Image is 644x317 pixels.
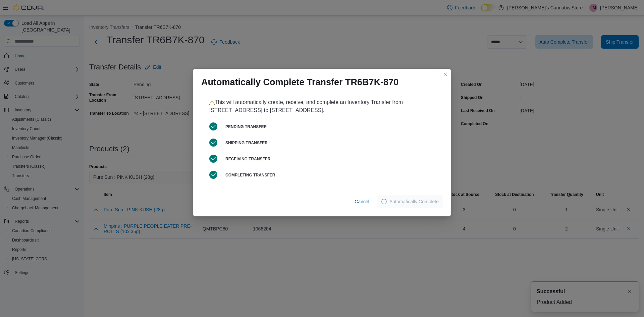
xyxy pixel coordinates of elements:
[352,195,372,208] button: Cancel
[225,156,435,162] h6: Receiving Transfer
[225,172,435,178] h6: Completing Transfer
[209,98,435,114] p: This will automatically create, receive, and complete an Inventory Transfer from [STREET_ADDRESS]...
[389,198,439,205] span: Automatically Complete
[201,77,398,88] h1: Automatically Complete Transfer TR6B7K-870
[225,124,435,129] h6: Pending Transfer
[441,70,449,78] button: Closes this modal window
[355,198,369,205] span: Cancel
[225,140,435,146] h6: Shipping Transfer
[381,199,387,205] span: Loading
[377,195,443,208] button: LoadingAutomatically Complete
